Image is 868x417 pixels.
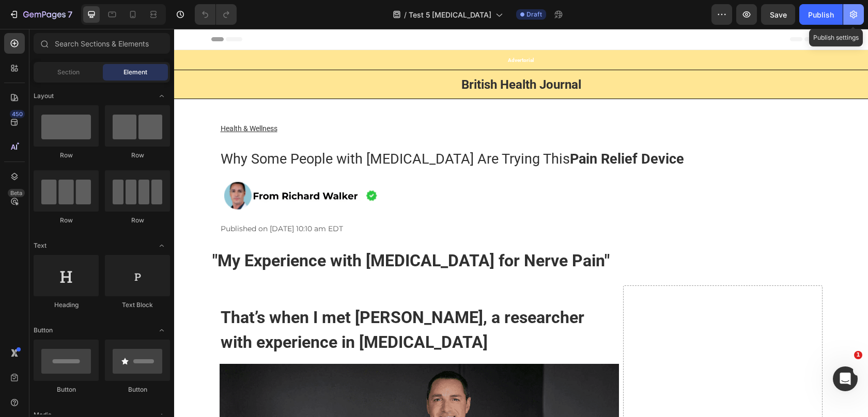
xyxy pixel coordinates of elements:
strong: Pain Relief Device [396,122,510,138]
span: Section [57,68,80,77]
span: / [404,9,407,20]
div: Row [105,151,170,160]
iframe: Design area [174,29,868,417]
span: Test 5 [MEDICAL_DATA] [409,9,491,20]
span: 1 [854,351,862,359]
div: Row [105,216,170,225]
div: 450 [10,110,25,118]
span: Draft [526,10,542,19]
div: Heading [34,300,99,310]
strong: British Health Journal [287,49,407,63]
span: Published on [DATE] 10:10 am EDT [47,195,169,204]
span: Toggle open [153,88,170,104]
span: Text [34,241,47,250]
div: Publish [808,9,834,20]
h2: That’s when I met [PERSON_NAME], a researcher with experience in [MEDICAL_DATA] [45,275,445,327]
button: Save [761,4,795,25]
div: Beta [8,189,25,197]
p: 7 [68,8,72,21]
div: Button [34,385,99,394]
div: Text Block [105,300,170,310]
span: Toggle open [153,237,170,254]
div: Row [34,216,99,225]
span: Layout [34,91,54,101]
u: Health & Wellness [47,95,103,104]
button: 7 [4,4,77,25]
span: Button [34,326,53,335]
strong: "My Experience with [MEDICAL_DATA] for Nerve Pain" [38,222,436,242]
span: Toggle open [153,322,170,339]
iframe: Intercom live chat [833,366,858,391]
div: Undo/Redo [195,4,237,25]
button: Publish [799,4,843,25]
input: Search Sections & Elements [34,33,170,54]
img: gempages_574987318406939423-400d23d0-43a7-45a5-93e0-ac020a500ca2.png [45,148,206,184]
span: Why Some People with [MEDICAL_DATA] Are Trying This [47,122,510,138]
div: Row [34,151,99,160]
span: Save [770,10,787,19]
div: Button [105,385,170,394]
span: Element [123,68,147,77]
